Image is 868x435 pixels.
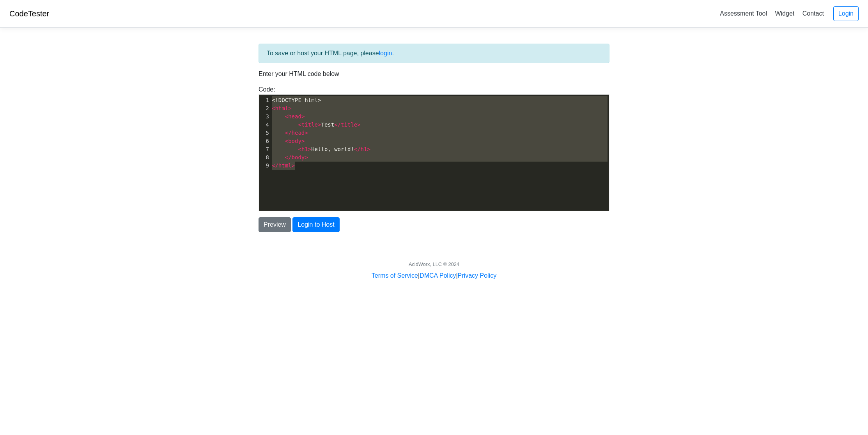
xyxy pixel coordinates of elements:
[278,162,292,169] span: html
[259,113,270,121] div: 3
[285,113,288,120] span: <
[305,130,308,136] span: >
[458,272,497,279] a: Privacy Policy
[420,272,456,279] a: DMCA Policy
[305,154,308,160] span: >
[259,162,270,170] div: 9
[272,97,321,103] span: <!DOCTYPE html>
[259,137,270,145] div: 6
[272,122,361,128] span: Test
[285,154,292,160] span: </
[259,69,609,79] p: Enter your HTML code below
[298,146,301,152] span: <
[379,50,392,56] a: login
[318,122,321,128] span: >
[717,7,770,20] a: Assessment Tool
[301,122,318,128] span: title
[272,162,278,169] span: </
[367,146,370,152] span: >
[288,105,291,111] span: >
[285,130,292,136] span: </
[298,122,301,128] span: <
[259,153,270,162] div: 8
[259,217,291,232] button: Preview
[334,122,341,128] span: </
[288,113,301,120] span: head
[308,146,311,152] span: >
[301,146,308,152] span: h1
[259,121,270,129] div: 4
[259,104,270,113] div: 2
[259,145,270,153] div: 7
[292,130,305,136] span: head
[301,113,305,120] span: >
[372,272,418,279] a: Terms of Service
[772,7,797,20] a: Widget
[292,217,339,232] button: Login to Host
[259,44,609,63] div: To save or host your HTML page, please .
[292,154,305,160] span: body
[272,105,275,111] span: <
[288,138,301,144] span: body
[409,261,459,268] div: AcidWorx, LLC © 2024
[301,138,305,144] span: >
[272,146,370,152] span: Hello, world!
[253,85,615,211] div: Code:
[9,9,49,18] a: CodeTester
[341,122,357,128] span: title
[259,129,270,137] div: 5
[799,7,827,20] a: Contact
[259,96,270,104] div: 1
[357,122,360,128] span: >
[275,105,288,111] span: html
[292,162,295,169] span: >
[372,271,496,280] div: | |
[833,6,859,21] a: Login
[361,146,367,152] span: h1
[285,138,288,144] span: <
[354,146,361,152] span: </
